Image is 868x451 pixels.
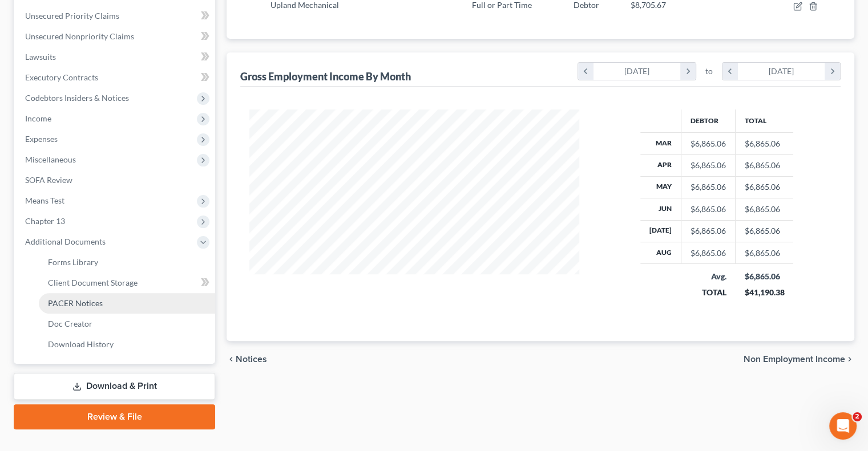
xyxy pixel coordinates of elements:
span: PACER Notices [48,298,103,308]
i: chevron_right [845,355,854,364]
i: chevron_left [227,355,236,364]
iframe: Intercom live chat [829,412,857,440]
span: Miscellaneous [25,155,76,164]
td: $6,865.06 [735,176,793,198]
a: Client Document Storage [39,273,215,293]
th: Apr [640,155,681,176]
th: Mar [640,132,681,154]
a: Download & Print [14,373,215,400]
div: [DATE] [738,63,825,80]
a: Doc Creator [39,314,215,334]
div: $6,865.06 [744,271,784,282]
div: $6,865.06 [691,181,726,193]
span: SOFA Review [25,175,72,185]
span: Lawsuits [25,52,56,62]
i: chevron_right [680,63,696,80]
a: Lawsuits [16,47,215,67]
span: Client Document Storage [48,278,138,287]
td: $6,865.06 [735,198,793,220]
span: Non Employment Income [744,355,845,364]
td: $6,865.06 [735,132,793,154]
button: Non Employment Income chevron_right [744,355,854,364]
th: Jun [640,198,681,220]
div: TOTAL [690,287,726,298]
div: $6,865.06 [691,225,726,237]
div: $6,865.06 [691,204,726,215]
span: Codebtors Insiders & Notices [25,93,129,103]
i: chevron_left [722,63,738,80]
span: Forms Library [48,257,98,267]
span: Chapter 13 [25,216,65,226]
td: $6,865.06 [735,242,793,264]
i: chevron_left [578,63,594,80]
th: [DATE] [640,220,681,242]
a: Download History [39,334,215,355]
span: Income [25,113,51,123]
span: Expenses [25,134,58,144]
a: Forms Library [39,252,215,273]
div: $41,190.38 [744,287,784,298]
i: chevron_right [825,63,840,80]
a: Review & File [14,404,215,429]
th: Aug [640,242,681,264]
th: Total [735,109,793,132]
div: Avg. [690,271,726,282]
td: $6,865.06 [735,155,793,176]
span: Notices [236,355,267,364]
span: Means Test [25,196,64,205]
span: Unsecured Nonpriority Claims [25,31,134,41]
a: Executory Contracts [16,67,215,88]
span: Executory Contracts [25,72,98,82]
div: [DATE] [594,63,681,80]
a: PACER Notices [39,293,215,314]
div: $6,865.06 [691,138,726,149]
button: chevron_left Notices [227,355,267,364]
div: $6,865.06 [691,247,726,259]
a: Unsecured Priority Claims [16,6,215,26]
span: Download History [48,339,114,349]
span: to [705,66,713,77]
div: $6,865.06 [691,160,726,171]
a: Unsecured Nonpriority Claims [16,26,215,47]
a: SOFA Review [16,170,215,190]
th: May [640,176,681,198]
div: Gross Employment Income By Month [240,70,411,83]
span: 2 [853,412,862,421]
td: $6,865.06 [735,220,793,242]
span: Additional Documents [25,237,106,246]
span: Doc Creator [48,319,92,328]
span: Unsecured Priority Claims [25,11,119,21]
th: Debtor [681,109,735,132]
